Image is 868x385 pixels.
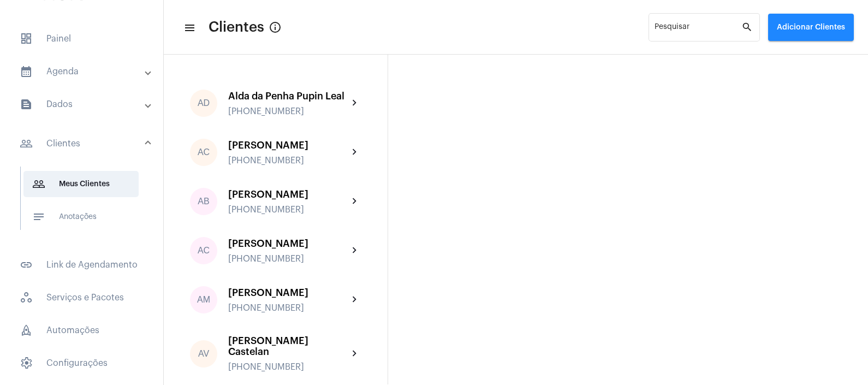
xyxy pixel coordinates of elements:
[228,205,348,215] div: [PHONE_NUMBER]
[23,204,139,230] span: Anotações
[11,317,152,343] span: Automações
[7,58,163,85] mat-expansion-panel-header: sidenav iconAgenda
[7,126,163,161] mat-expansion-panel-header: sidenav iconClientes
[348,97,361,110] mat-icon: chevron_right
[190,286,217,313] div: AM
[777,23,845,31] span: Adicionar Clientes
[348,293,361,306] mat-icon: chevron_right
[183,21,194,34] mat-icon: sidenav icon
[228,156,348,165] div: [PHONE_NUMBER]
[209,19,264,36] span: Clientes
[7,161,163,245] div: sidenav iconClientes
[11,285,152,311] span: Serviços e Pacotes
[23,171,139,197] span: Meus Clientes
[11,350,152,376] span: Configurações
[228,238,348,249] div: [PERSON_NAME]
[228,254,348,264] div: [PHONE_NUMBER]
[228,106,348,116] div: [PHONE_NUMBER]
[20,65,146,78] mat-panel-title: Agenda
[20,258,33,271] mat-icon: sidenav icon
[32,210,45,223] mat-icon: sidenav icon
[20,65,33,78] mat-icon: sidenav icon
[269,21,282,34] mat-icon: Button that displays a tooltip when focused or hovered over
[190,90,217,117] div: AD
[20,357,33,370] span: sidenav icon
[190,237,217,264] div: AC
[228,303,348,313] div: [PHONE_NUMBER]
[20,137,33,150] mat-icon: sidenav icon
[11,26,152,52] span: Painel
[228,91,348,102] div: Alda da Penha Pupin Leal
[264,16,286,38] button: Button that displays a tooltip when focused or hovered over
[228,140,348,151] div: [PERSON_NAME]
[228,335,348,357] div: [PERSON_NAME] Castelan
[228,287,348,298] div: [PERSON_NAME]
[20,291,33,304] span: sidenav icon
[348,347,361,360] mat-icon: chevron_right
[228,362,348,372] div: [PHONE_NUMBER]
[20,324,33,337] span: sidenav icon
[348,244,361,257] mat-icon: chevron_right
[20,98,146,111] mat-panel-title: Dados
[348,146,361,159] mat-icon: chevron_right
[190,188,217,215] div: AB
[20,137,146,150] mat-panel-title: Clientes
[11,252,152,278] span: Link de Agendamento
[348,195,361,208] mat-icon: chevron_right
[768,14,854,41] button: Adicionar Clientes
[7,91,163,117] mat-expansion-panel-header: sidenav iconDados
[655,25,741,34] input: Pesquisar
[20,98,33,111] mat-icon: sidenav icon
[741,21,754,34] mat-icon: search
[190,139,217,166] div: AC
[20,32,33,45] span: sidenav icon
[32,177,45,191] mat-icon: sidenav icon
[228,189,348,200] div: [PERSON_NAME]
[190,340,217,368] div: AV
